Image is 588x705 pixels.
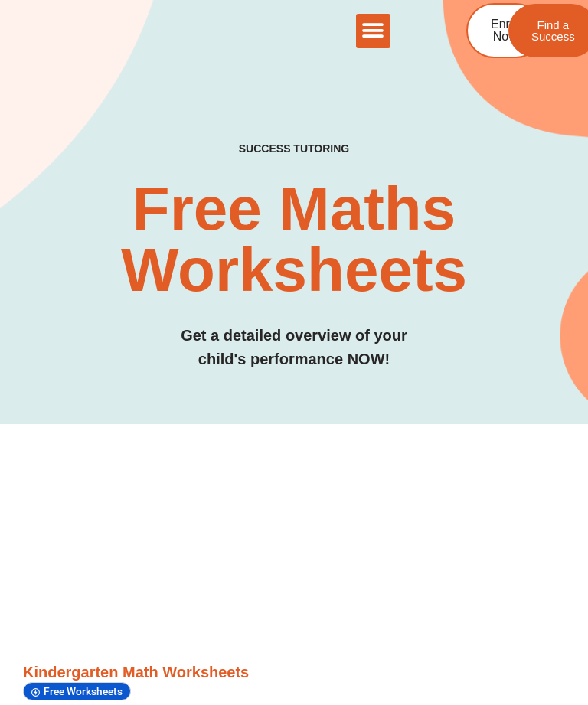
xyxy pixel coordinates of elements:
h3: Get a detailed overview of your child's performance NOW! [29,324,558,371]
h4: SUCCESS TUTORING​ [29,142,558,155]
div: Menu Toggle [356,14,390,48]
a: Enrol Now [466,3,544,58]
h2: Free Maths Worksheets​ [29,178,558,301]
span: Enrol Now [491,18,519,43]
div: Free Worksheets [23,682,131,701]
span: Find a Success [531,19,575,42]
span: Free Worksheets [44,685,127,697]
iframe: Advertisement [23,447,565,661]
h3: Kindergarten Math Worksheets [23,662,565,682]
